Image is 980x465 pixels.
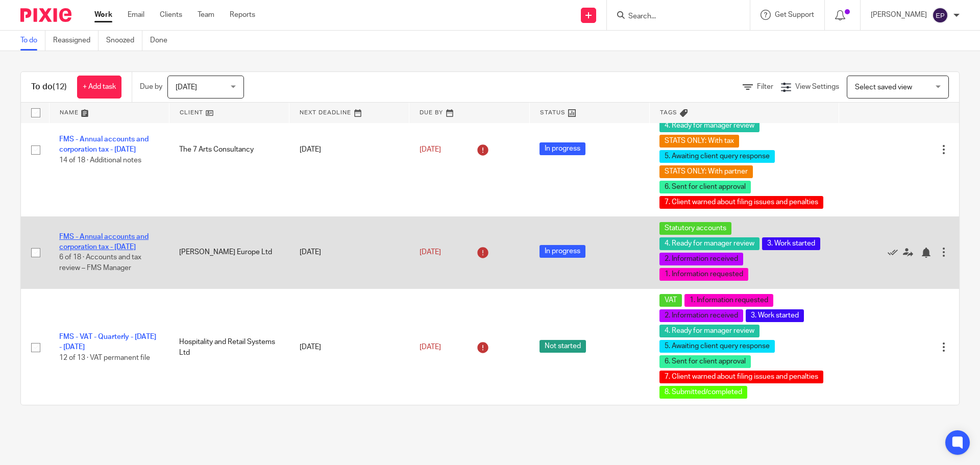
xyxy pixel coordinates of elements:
span: Filter [757,83,773,90]
img: Pixie [20,8,71,22]
span: 5. Awaiting client query response [659,340,775,353]
span: [DATE] [420,146,441,153]
span: 7. Client warned about filing issues and penalties [659,196,823,209]
h1: To do [31,82,67,92]
span: 14 of 18 · Additional notes [59,157,141,164]
span: VAT [659,294,682,307]
td: [DATE] [289,83,409,216]
span: View Settings [795,83,839,90]
td: The 7 Arts Consultancy [169,83,289,216]
span: Statutory accounts [659,222,731,235]
span: 4. Ready for manager review [659,237,759,250]
a: Work [94,10,112,20]
a: Snoozed [106,31,142,51]
span: 2. Information received [659,253,743,265]
span: 4. Ready for manager review [659,325,759,337]
span: 7. Client warned about filing issues and penalties [659,371,823,383]
a: + Add task [77,76,121,99]
span: 1. Information requested [659,268,748,281]
span: In progress [540,245,585,258]
span: 6 of 18 · Accounts and tax review – FMS Manager [59,254,141,272]
p: [PERSON_NAME] [871,10,927,20]
span: STATS ONLY: With partner [659,165,753,178]
span: Tags [660,110,677,115]
span: Select saved view [855,84,912,91]
td: Hospitality and Retail Systems Ltd [169,288,289,406]
a: FMS - VAT - Quarterly - [DATE] - [DATE] [59,333,156,351]
a: Team [198,10,214,20]
span: In progress [540,142,585,155]
span: 12 of 13 · VAT permanent file [59,354,150,361]
a: FMS - Annual accounts and corporation tax - [DATE] [59,233,149,251]
span: [DATE] [176,84,197,91]
a: Reports [230,10,255,20]
a: FMS - Annual accounts and corporation tax - [DATE] [59,136,149,153]
a: Reassigned [53,31,99,51]
span: 2. Information received [659,309,743,322]
a: Mark as done [888,247,903,257]
a: To do [20,31,45,51]
a: Done [150,31,175,51]
span: 8. Submitted/completed [659,386,747,399]
span: 3. Work started [746,309,804,322]
span: 5. Awaiting client query response [659,150,775,163]
td: [DATE] [289,288,409,406]
img: svg%3E [932,7,948,23]
span: 6. Sent for client approval [659,181,751,193]
span: Get Support [775,11,814,18]
span: 6. Sent for client approval [659,355,751,368]
span: 4. Ready for manager review [659,119,759,132]
span: Not started [540,340,586,353]
a: Clients [160,10,182,20]
td: [DATE] [289,216,409,288]
p: Due by [140,82,162,92]
input: Search [627,12,719,21]
span: 1. Information requested [684,294,773,307]
td: [PERSON_NAME] Europe Ltd [169,216,289,288]
span: (12) [53,83,67,91]
span: STATS ONLY: With tax [659,135,739,148]
span: 3. Work started [762,237,820,250]
a: Email [128,10,144,20]
span: [DATE] [420,344,441,351]
span: [DATE] [420,249,441,256]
